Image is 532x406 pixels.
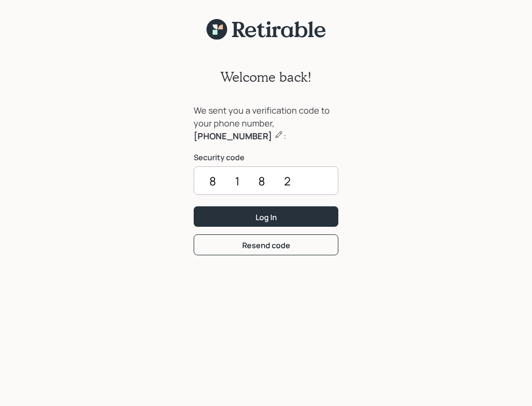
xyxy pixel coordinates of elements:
[194,234,338,255] button: Resend code
[194,152,338,163] label: Security code
[194,130,272,142] b: [PHONE_NUMBER]
[242,240,290,251] div: Resend code
[194,104,338,143] div: We sent you a verification code to your phone number, :
[220,69,312,85] h2: Welcome back!
[194,206,338,227] button: Log In
[194,166,338,195] input: ••••
[256,212,277,222] div: Log In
